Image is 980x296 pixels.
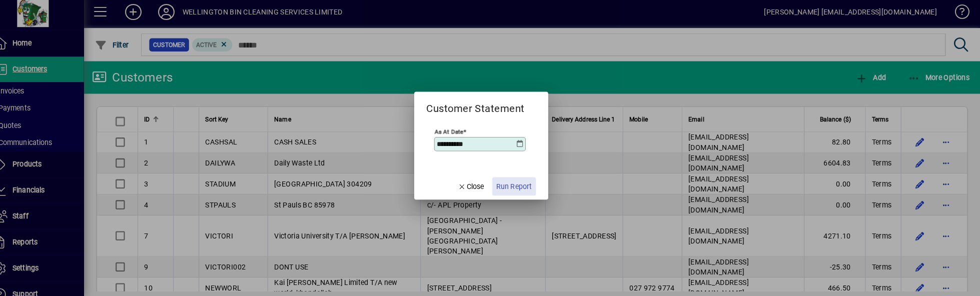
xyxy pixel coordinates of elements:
span: Close [467,183,493,193]
button: Run Report [501,179,544,197]
mat-label: As at Date [444,131,472,138]
h2: Customer Statement [424,95,545,119]
span: Run Report [505,183,540,193]
button: Close [463,179,497,197]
